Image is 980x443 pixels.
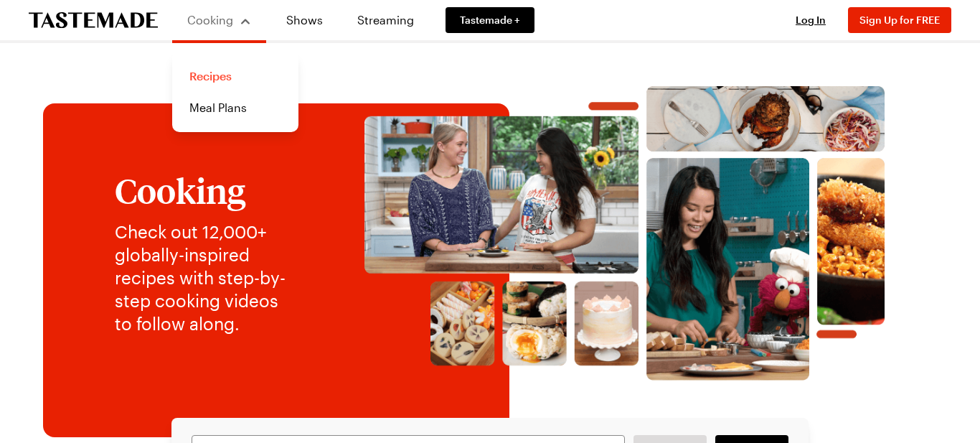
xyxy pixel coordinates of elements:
[181,60,290,92] a: Recipes
[460,13,520,27] span: Tastemade +
[115,172,298,209] h1: Cooking
[446,7,534,33] a: Tastemade +
[29,12,158,29] a: To Tastemade Home Page
[848,7,951,33] button: Sign Up for FREE
[326,86,923,381] img: Explore recipes
[796,14,826,26] span: Log In
[782,13,839,27] button: Log In
[181,92,290,123] a: Meal Plans
[115,220,298,335] p: Check out 12,000+ globally-inspired recipes with step-by-step cooking videos to follow along.
[859,14,940,26] span: Sign Up for FREE
[187,13,233,27] span: Cooking
[172,52,298,132] div: Cooking
[187,6,252,34] button: Cooking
